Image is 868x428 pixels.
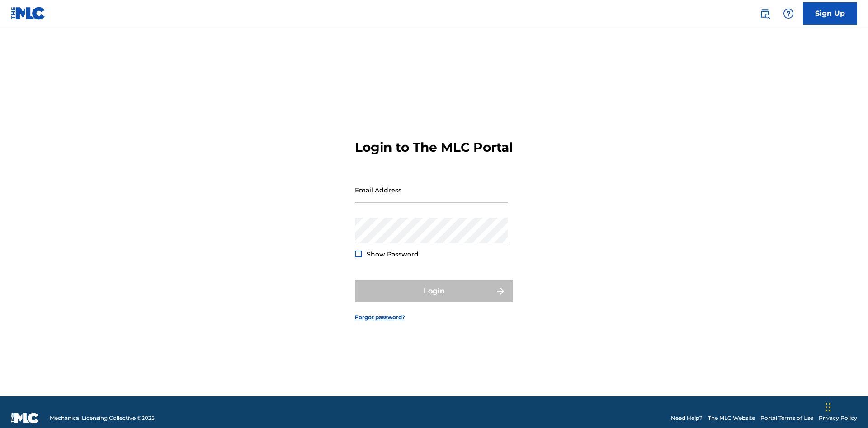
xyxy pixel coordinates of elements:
[671,414,703,422] a: Need Help?
[11,413,39,423] img: logo
[50,414,155,422] span: Mechanical Licensing Collective © 2025
[783,8,794,19] img: help
[355,140,513,155] h3: Login to The MLC Portal
[760,414,813,422] a: Portal Terms of Use
[367,250,419,258] span: Show Password
[708,414,755,422] a: The MLC Website
[826,394,831,421] div: Drag
[756,5,774,23] a: Public Search
[823,385,868,428] iframe: Chat Widget
[355,313,405,321] a: Forgot password?
[819,414,857,422] a: Privacy Policy
[803,2,857,25] a: Sign Up
[11,7,46,20] img: MLC Logo
[759,8,770,19] img: search
[779,5,797,23] div: Help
